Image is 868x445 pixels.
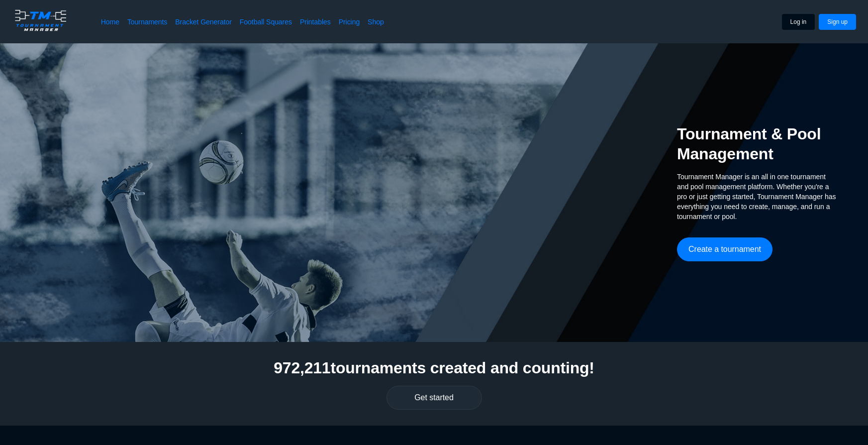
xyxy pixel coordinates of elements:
img: logo.ffa97a18e3bf2c7d.png [12,8,69,33]
button: Create a tournament [677,237,772,261]
a: Printables [300,17,331,27]
a: Bracket Generator [175,17,232,27]
a: Pricing [339,17,360,27]
a: Football Squares [240,17,292,27]
a: Shop [368,17,384,27]
a: Tournaments [127,17,167,27]
span: Tournament Manager is an all in one tournament and pool management platform. Whether you're a pro... [677,172,836,222]
h2: Tournament & Pool Management [677,124,836,164]
button: Log in [782,14,815,30]
h2: 972,211 tournaments created and counting! [274,358,594,378]
a: Home [101,17,119,27]
button: Get started [386,386,482,410]
button: Sign up [819,14,856,30]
